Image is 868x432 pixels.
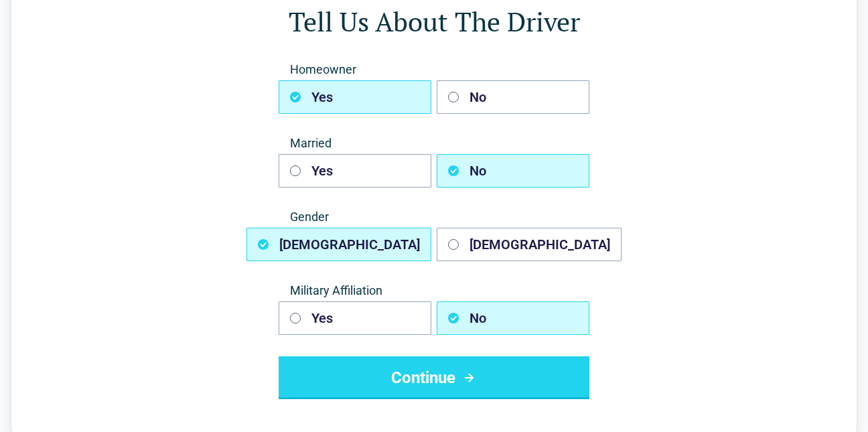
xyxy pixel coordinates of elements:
span: Homeowner [279,62,589,78]
span: Military Affiliation [279,283,589,299]
span: Married [279,135,589,151]
span: Gender [279,209,589,225]
button: [DEMOGRAPHIC_DATA] [246,228,431,261]
button: Yes [279,154,431,188]
button: Yes [279,301,431,335]
button: [DEMOGRAPHIC_DATA] [437,228,622,261]
h1: Tell Us About The Driver [65,3,803,40]
button: Continue [279,356,589,399]
button: No [437,80,589,114]
button: No [437,301,589,335]
button: Yes [279,80,431,114]
button: No [437,154,589,188]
